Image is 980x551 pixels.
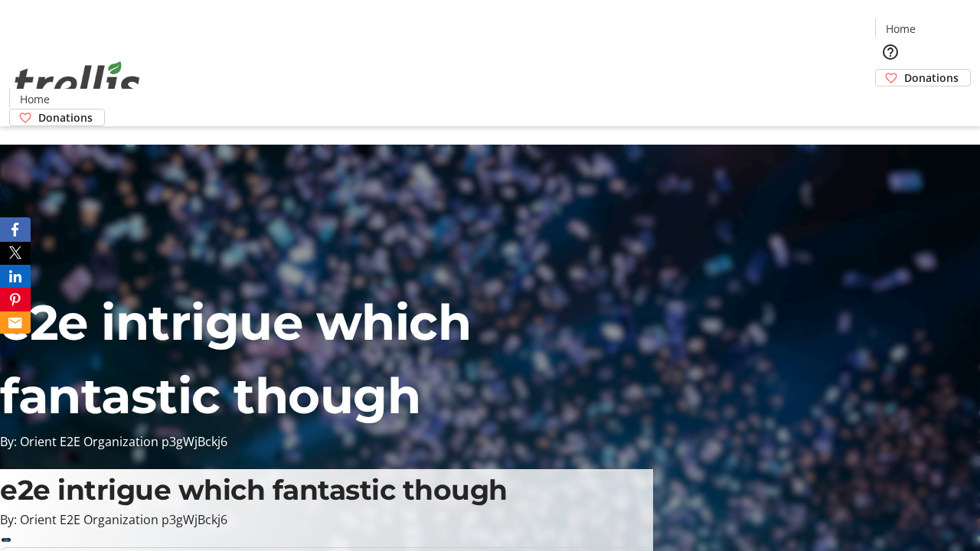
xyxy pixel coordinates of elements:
[10,91,59,107] a: Home
[20,91,50,107] span: Home
[38,109,93,126] span: Donations
[875,37,906,67] button: Help
[9,109,105,126] a: Donations
[886,21,916,37] span: Home
[9,44,145,121] img: Orient E2E Organization p3gWjBckj6's Logo
[904,70,959,86] span: Donations
[876,21,925,37] a: Home
[875,69,971,86] a: Donations
[875,86,906,117] button: Cart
